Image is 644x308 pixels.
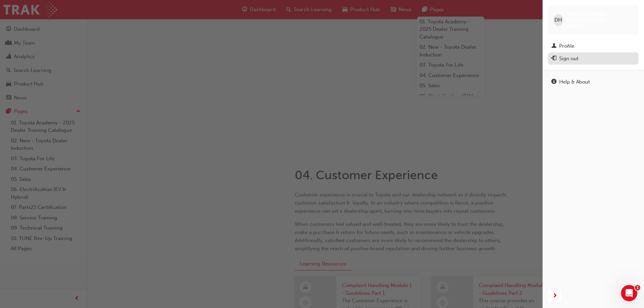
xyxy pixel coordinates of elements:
iframe: Intercom live chat [621,285,637,301]
span: man-icon [551,43,556,49]
button: Sign out [548,52,639,65]
span: next-icon [552,292,557,300]
div: Sign out [559,55,578,63]
a: Help & About [548,76,639,88]
a: Profile [548,40,639,52]
span: 529405 [566,23,582,29]
span: DH [554,16,562,24]
span: info-icon [551,79,556,85]
span: [PERSON_NAME] [PERSON_NAME] [566,11,633,23]
span: exit-icon [551,56,556,62]
div: Help & About [559,78,590,86]
div: Profile [559,42,574,50]
span: 1 [635,285,640,290]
